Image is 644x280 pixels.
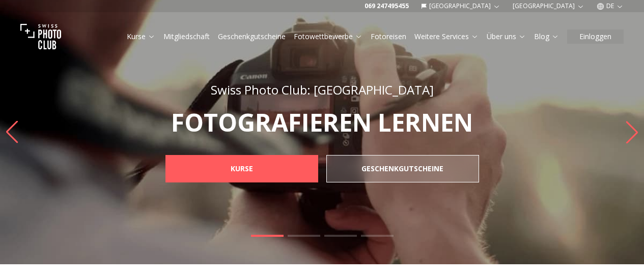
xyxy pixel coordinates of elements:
a: Blog [534,32,559,42]
button: Fotowettbewerbe [290,29,367,44]
a: Weitere Services [414,32,479,42]
a: KURSE [165,155,318,182]
button: Mitgliedschaft [159,29,214,44]
a: Fotoreisen [371,32,406,42]
button: Blog [530,29,563,44]
b: GESCHENKGUTSCHEINE [361,164,443,174]
img: Swiss photo club [20,16,61,57]
a: Fotowettbewerbe [294,32,362,42]
button: Einloggen [567,29,624,44]
a: 069 247495455 [365,2,409,10]
a: Geschenkgutscheine [218,32,286,42]
span: Swiss Photo Club: [GEOGRAPHIC_DATA] [211,81,434,98]
a: Über uns [487,32,526,42]
button: Fotoreisen [367,29,410,44]
button: Geschenkgutscheine [214,29,290,44]
b: KURSE [231,164,253,174]
button: Weitere Services [410,29,483,44]
a: GESCHENKGUTSCHEINE [326,155,479,182]
p: FOTOGRAFIEREN LERNEN [143,110,501,135]
button: Kurse [123,29,159,44]
a: Mitgliedschaft [163,32,210,42]
button: Über uns [483,29,530,44]
a: Kurse [127,32,155,42]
